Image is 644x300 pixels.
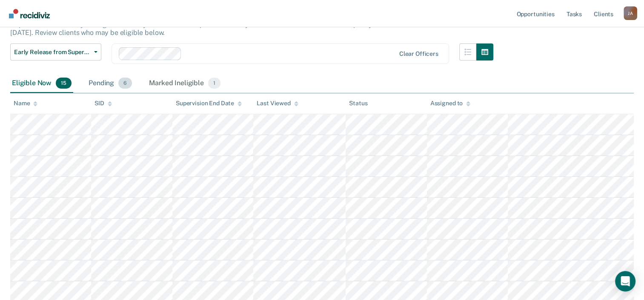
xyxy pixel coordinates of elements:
div: Name [14,100,37,107]
a: here [428,20,441,29]
div: Status [349,100,367,107]
span: 15 [56,78,72,89]
div: Open Intercom Messenger [615,271,635,291]
div: Last Viewed [257,100,298,107]
span: Early Release from Supervision [14,49,91,56]
div: J A [624,6,637,20]
div: SID [94,100,112,107]
div: Eligible Now15 [10,74,73,93]
div: Supervision End Date [176,100,242,107]
button: Early Release from Supervision [10,43,101,61]
div: Assigned to [430,100,470,107]
div: Pending6 [87,74,134,93]
p: Supervision clients may be eligible for Early Release from Supervision if they meet certain crite... [10,20,469,37]
span: 1 [208,78,220,89]
button: Profile dropdown button [624,6,637,20]
img: Recidiviz [9,9,50,18]
div: Marked Ineligible1 [147,74,222,93]
span: 6 [118,78,132,89]
div: Clear officers [399,50,438,58]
